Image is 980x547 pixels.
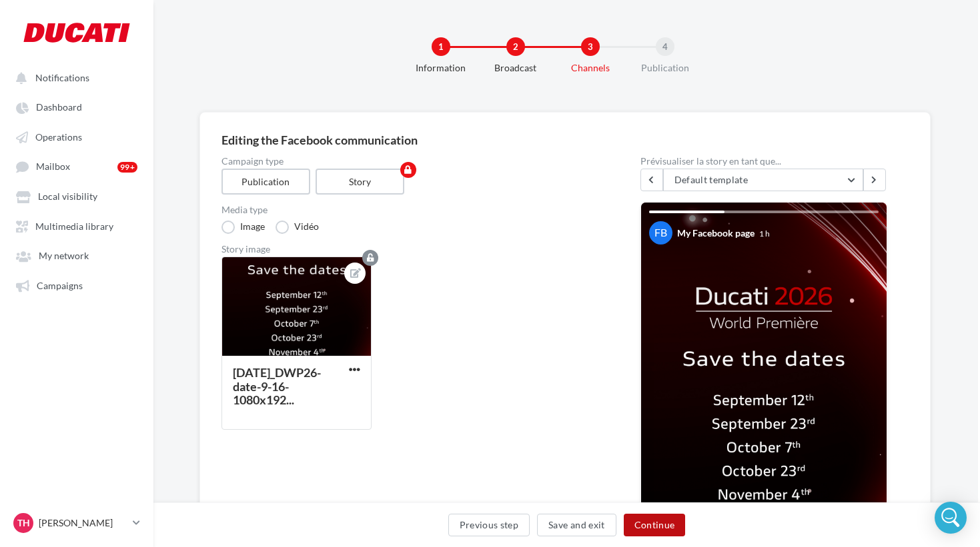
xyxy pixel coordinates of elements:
[506,37,525,56] div: 2
[8,243,145,267] a: My network
[8,273,145,297] a: Campaigns
[11,510,143,536] a: TH [PERSON_NAME]
[36,102,82,113] span: Dashboard
[35,131,82,143] span: Operations
[398,61,484,75] div: Information
[8,214,145,238] a: Multimedia library
[221,157,598,166] label: Campaign type
[35,72,89,83] span: Notifications
[649,221,672,245] div: FB
[759,229,770,240] div: 1 h
[221,169,310,195] label: Publication
[38,191,97,203] span: Local visibility
[448,514,530,536] button: Previous step
[221,221,265,234] label: Image
[37,280,83,291] span: Campaigns
[221,134,909,146] div: Editing the Facebook communication
[656,37,674,56] div: 4
[233,365,321,407] div: [DATE]_DWP26-date-9-16-1080x192...
[8,65,140,89] button: Notifications
[316,169,404,195] label: Story
[640,157,887,166] div: Prévisualiser la story en tant que...
[8,184,145,208] a: Local visibility
[624,514,686,536] button: Continue
[39,251,89,262] span: My network
[276,221,319,234] label: Vidéo
[674,174,749,185] span: Default template
[581,37,600,56] div: 3
[221,205,598,215] label: Media type
[432,37,450,56] div: 1
[622,61,708,75] div: Publication
[221,245,598,254] div: Story image
[39,516,127,530] p: [PERSON_NAME]
[36,161,70,173] span: Mailbox
[473,61,558,75] div: Broadcast
[117,162,137,173] div: 99+
[17,516,30,530] span: TH
[537,514,616,536] button: Save and exit
[677,227,755,239] div: My Facebook page
[663,169,863,191] button: Default template
[8,154,145,179] a: Mailbox 99+
[35,221,113,232] span: Multimedia library
[935,502,967,534] div: Open Intercom Messenger
[8,95,145,119] a: Dashboard
[8,125,145,149] a: Operations
[548,61,633,75] div: Channels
